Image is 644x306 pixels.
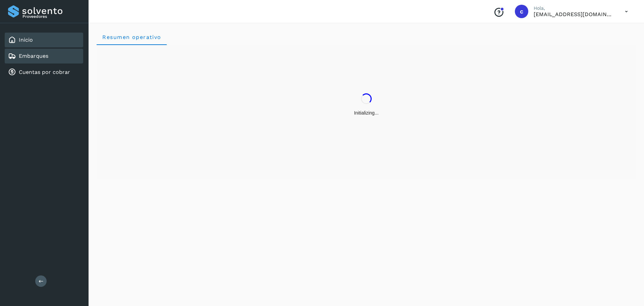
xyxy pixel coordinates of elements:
[19,37,33,43] a: Inicio
[22,14,80,19] p: Proveedores
[102,34,161,40] span: Resumen operativo
[5,49,83,63] div: Embarques
[5,65,83,80] div: Cuentas por cobrar
[534,11,614,17] p: cuentasespeciales8_met@castores.com.mx
[534,5,614,11] p: Hola,
[5,33,83,47] div: Inicio
[19,69,70,75] a: Cuentas por cobrar
[19,53,48,59] a: Embarques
